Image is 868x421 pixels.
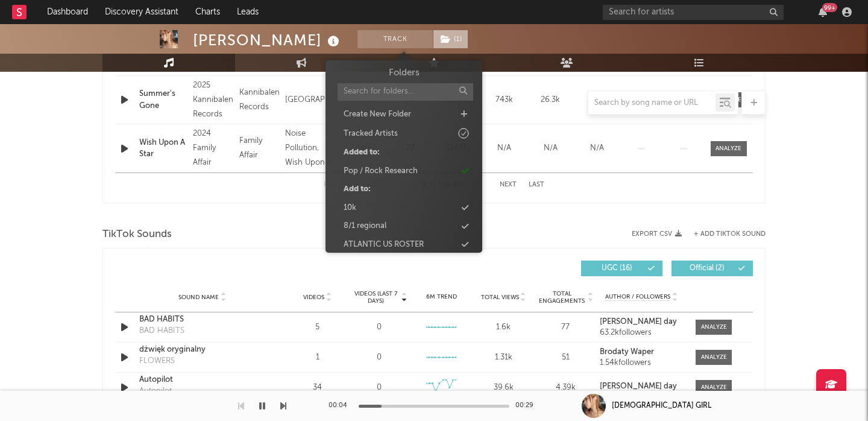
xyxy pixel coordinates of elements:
button: First [324,182,341,188]
span: Videos (last 7 days) [351,290,400,305]
span: Videos [303,294,324,301]
div: Pop / Rock Research [344,165,418,177]
div: 2025 Kannibalen Records [193,78,233,122]
a: [PERSON_NAME] day [600,318,684,326]
button: + Add TikTok Sound [682,231,766,238]
strong: [PERSON_NAME] day [600,318,677,326]
div: 0 [377,321,382,334]
div: 5 [289,321,345,334]
input: Search for folders... [338,83,473,101]
div: Add to: [344,183,371,195]
div: Noise Pollution, Wish Upon A Star [285,127,338,170]
div: 99 + [822,3,837,12]
button: Next [500,182,517,188]
button: Last [529,182,544,188]
div: 0 [377,352,382,364]
a: Summer's Gone [139,88,187,112]
span: Sound Name [178,294,219,301]
div: 1.31k [476,352,532,364]
div: Kannibalen Records [239,86,279,115]
div: [DEMOGRAPHIC_DATA] GIRL [612,400,711,411]
div: 1 [289,352,345,364]
div: 63.2k followers [600,329,684,337]
a: BAD HABITS [139,314,265,326]
div: 4.39k [538,382,594,394]
div: 51 [538,352,594,364]
span: ( 1 ) [433,30,468,48]
a: Brodaty Waper [600,348,684,356]
div: Tracked Artists [344,128,398,140]
span: UGC ( 16 ) [589,265,644,272]
div: 39.6k [476,382,532,394]
a: Wish Upon A Star [139,137,187,160]
strong: [PERSON_NAME] day [600,382,677,390]
div: Autopilot [139,385,172,397]
div: 0 [377,382,382,394]
strong: Brodaty Waper [600,348,654,356]
a: [PERSON_NAME] day [600,382,684,391]
button: Track [357,30,433,48]
a: Autopilot [139,374,265,386]
h3: Folders [389,66,420,80]
div: 34 [289,382,345,394]
span: Total Views [481,294,519,301]
div: N/A [484,142,524,154]
span: Total Engagements [538,290,587,305]
div: Create New Folder [344,109,411,121]
button: + Add TikTok Sound [694,231,766,238]
div: 77 [538,321,594,334]
a: dźwięk oryginalny [139,344,265,356]
button: 99+ [819,7,827,17]
button: Official(2) [671,261,753,276]
input: Search for artists [603,5,784,20]
button: UGC(16) [581,261,662,276]
div: 00:29 [515,399,539,413]
div: BAD HABITS [139,325,184,337]
div: 00:04 [329,399,353,413]
input: Search by song name or URL [588,98,715,108]
div: 2024 Family Affair [193,127,233,170]
div: [PERSON_NAME] [193,30,342,50]
div: ATLANTIC US ROSTER [344,239,424,251]
div: 1.54k followers [600,359,684,367]
button: (1) [433,30,468,48]
div: 6M Trend [414,293,470,302]
span: Author / Followers [605,293,670,301]
div: Added to: [344,147,380,159]
div: 1.6k [476,321,532,334]
span: Official ( 2 ) [679,265,735,272]
span: TikTok Sounds [102,227,172,242]
div: N/A [577,142,617,154]
div: 8/1 regional [344,220,386,232]
div: Family Affair [239,134,279,163]
div: 10k [344,202,356,214]
button: Export CSV [632,230,682,238]
div: FLOWERS [139,355,175,367]
div: N/A [530,142,571,154]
